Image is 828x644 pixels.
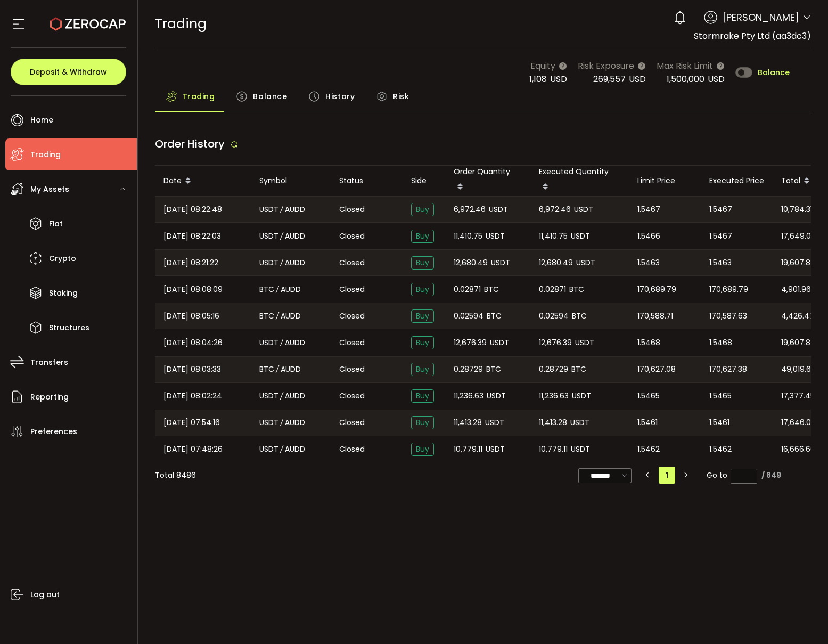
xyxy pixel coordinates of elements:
em: / [280,443,283,455]
span: Buy [411,203,434,216]
span: USDT [487,390,506,402]
span: 0.02871 [539,283,566,296]
span: AUDD [285,390,305,402]
div: Order Quantity [445,166,530,196]
span: 170,689.79 [637,283,676,296]
button: Deposit & Withdraw [11,59,126,85]
span: [DATE] 08:02:24 [163,390,222,402]
span: AUDD [285,203,305,216]
span: 19,607.84 [781,257,816,269]
span: 170,587.63 [709,310,747,322]
span: 12,680.49 [454,257,488,269]
span: BTC [571,363,586,376]
span: 17,646.07 [781,417,816,429]
span: USDT [575,337,594,349]
span: USDT [490,337,509,349]
span: Buy [411,230,434,243]
span: Crypto [49,251,76,266]
span: 170,689.79 [709,283,748,296]
span: Closed [339,257,365,268]
span: USDT [571,443,590,455]
span: 1.5461 [637,417,658,429]
span: Buy [411,336,434,349]
span: Stormrake Pty Ltd (aa3dc3) [694,30,811,42]
span: 12,680.49 [539,257,573,269]
span: 1,500,000 [667,73,704,85]
span: Balance [758,69,790,76]
span: USDT [259,203,278,216]
span: Staking [49,286,78,301]
span: USDT [259,390,278,402]
span: 6,972.46 [539,203,571,216]
span: BTC [569,283,584,296]
span: USDT [259,257,278,269]
span: 1,108 [529,73,547,85]
span: 1.5463 [709,257,732,269]
span: Log out [30,587,60,602]
div: Total 8486 [155,470,196,481]
span: [DATE] 08:08:09 [163,283,223,296]
span: [DATE] 08:22:03 [163,230,221,242]
span: 1.5467 [637,203,660,216]
span: Deposit & Withdraw [30,68,107,76]
span: 1.5462 [709,443,732,455]
em: / [276,310,279,322]
span: Buy [411,283,434,296]
span: AUDD [281,283,301,296]
span: Risk Exposure [578,59,634,72]
span: AUDD [285,337,305,349]
div: Executed Quantity [530,166,629,196]
span: Buy [411,363,434,376]
em: / [276,363,279,376]
span: USDT [485,417,504,429]
em: / [280,203,283,216]
span: 1.5461 [709,417,729,429]
div: Limit Price [629,175,701,187]
span: BTC [484,283,499,296]
span: 1.5465 [709,390,732,402]
span: 0.28729 [539,363,568,376]
span: 1.5468 [637,337,660,349]
span: BTC [487,310,502,322]
span: 10,779.11 [454,443,482,455]
span: 17,377.45 [781,390,815,402]
span: Closed [339,311,365,322]
span: BTC [259,310,274,322]
em: / [276,283,279,296]
em: / [280,337,283,349]
span: USDT [489,203,508,216]
span: USD [550,73,567,85]
span: History [325,86,355,107]
span: [DATE] 07:48:26 [163,443,223,455]
span: USDT [572,390,591,402]
span: 1.5465 [637,390,660,402]
span: Closed [339,364,365,375]
span: Balance [253,86,287,107]
span: USDT [576,257,595,269]
span: Buy [411,443,434,456]
span: BTC [259,283,274,296]
span: My Assets [30,182,69,197]
span: 10,784.31 [781,203,813,216]
div: Executed Price [701,175,773,187]
span: 12,676.39 [454,337,487,349]
span: AUDD [285,443,305,455]
span: 19,607.84 [781,337,816,349]
span: 10,779.11 [539,443,568,455]
span: Order History [155,136,225,151]
span: 11,410.75 [454,230,482,242]
span: Fiat [49,216,63,232]
span: [DATE] 08:05:16 [163,310,219,322]
span: USDT [259,230,278,242]
span: Closed [339,284,365,295]
span: 11,413.28 [454,417,482,429]
span: Buy [411,416,434,429]
span: Closed [339,417,365,428]
span: USDT [491,257,510,269]
div: Symbol [251,175,331,187]
span: Closed [339,337,365,348]
span: Preferences [30,424,77,439]
span: USD [629,73,646,85]
em: / [280,390,283,402]
div: / 849 [761,470,781,481]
